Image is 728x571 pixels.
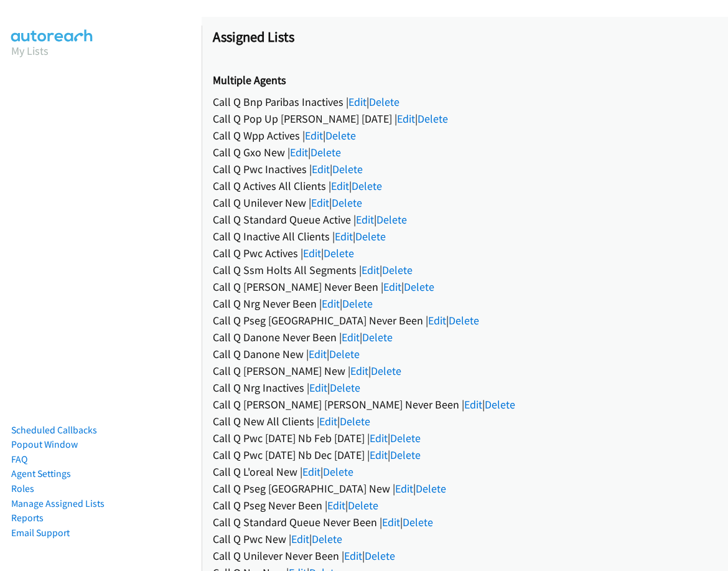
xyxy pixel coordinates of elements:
[213,547,717,564] div: Call Q Unilever Never Been | |
[404,280,434,294] a: Delete
[362,330,393,344] a: Delete
[310,145,341,159] a: Delete
[416,481,446,496] a: Delete
[403,515,433,529] a: Delete
[213,228,717,245] div: Call Q Inactive All Clients | |
[213,73,717,88] h2: Multiple Agents
[309,380,327,395] a: Edit
[365,549,395,563] a: Delete
[213,161,717,177] div: Call Q Pwc Inactives | |
[327,498,345,512] a: Edit
[213,514,717,531] div: Call Q Standard Queue Never Been | |
[340,414,370,428] a: Delete
[344,549,362,563] a: Edit
[335,229,353,243] a: Edit
[213,362,717,379] div: Call Q [PERSON_NAME] New | |
[213,177,717,194] div: Call Q Actives All Clients | |
[213,480,717,497] div: Call Q Pseg [GEOGRAPHIC_DATA] New | |
[329,347,360,361] a: Delete
[370,448,388,462] a: Edit
[213,127,717,144] div: Call Q Wpp Actives | |
[323,465,353,479] a: Delete
[312,532,342,546] a: Delete
[309,347,327,361] a: Edit
[11,512,44,524] a: Reports
[302,465,320,479] a: Edit
[213,278,717,295] div: Call Q [PERSON_NAME] Never Been | |
[390,431,421,445] a: Delete
[11,424,97,436] a: Scheduled Callbacks
[428,313,446,328] a: Edit
[305,128,323,143] a: Edit
[464,397,482,412] a: Edit
[331,179,349,193] a: Edit
[362,263,380,277] a: Edit
[332,162,363,176] a: Delete
[11,438,78,450] a: Popout Window
[382,263,413,277] a: Delete
[213,531,717,547] div: Call Q Pwc New | |
[355,229,386,243] a: Delete
[370,431,388,445] a: Edit
[213,329,717,346] div: Call Q Danone Never Been | |
[213,262,717,278] div: Call Q Ssm Holts All Segments | |
[324,246,354,260] a: Delete
[213,144,717,161] div: Call Q Gxo New | |
[11,498,105,509] a: Manage Assigned Lists
[383,280,401,294] a: Edit
[213,194,717,211] div: Call Q Unilever New | |
[213,93,717,110] div: Call Q Bnp Paribas Inactives | |
[322,296,340,311] a: Edit
[213,446,717,463] div: Call Q Pwc [DATE] Nb Dec [DATE] | |
[303,246,321,260] a: Edit
[213,312,717,329] div: Call Q Pseg [GEOGRAPHIC_DATA] Never Been | |
[382,515,400,529] a: Edit
[312,162,330,176] a: Edit
[213,463,717,480] div: Call Q L'oreal New | |
[213,430,717,446] div: Call Q Pwc [DATE] Nb Feb [DATE] | |
[290,145,308,159] a: Edit
[213,295,717,312] div: Call Q Nrg Never Been | |
[332,196,362,210] a: Delete
[369,95,399,109] a: Delete
[11,468,71,479] a: Agent Settings
[356,212,374,227] a: Edit
[213,245,717,262] div: Call Q Pwc Actives | |
[342,330,360,344] a: Edit
[11,483,34,494] a: Roles
[213,211,717,228] div: Call Q Standard Queue Active | |
[350,364,368,378] a: Edit
[348,95,366,109] a: Edit
[11,44,49,58] a: My Lists
[11,453,27,465] a: FAQ
[311,196,329,210] a: Edit
[213,396,717,413] div: Call Q [PERSON_NAME] [PERSON_NAME] Never Been | |
[291,532,309,546] a: Edit
[352,179,382,193] a: Delete
[213,28,717,45] h1: Assigned Lists
[213,346,717,362] div: Call Q Danone New | |
[213,413,717,430] div: Call Q New All Clients | |
[325,128,356,143] a: Delete
[330,380,360,395] a: Delete
[213,379,717,396] div: Call Q Nrg Inactives | |
[213,110,717,127] div: Call Q Pop Up [PERSON_NAME] [DATE] | |
[371,364,401,378] a: Delete
[319,414,337,428] a: Edit
[449,313,479,328] a: Delete
[376,212,407,227] a: Delete
[418,111,448,126] a: Delete
[11,527,70,539] a: Email Support
[397,111,415,126] a: Edit
[485,397,515,412] a: Delete
[213,497,717,514] div: Call Q Pseg Never Been | |
[348,498,378,512] a: Delete
[390,448,421,462] a: Delete
[342,296,373,311] a: Delete
[395,481,413,496] a: Edit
